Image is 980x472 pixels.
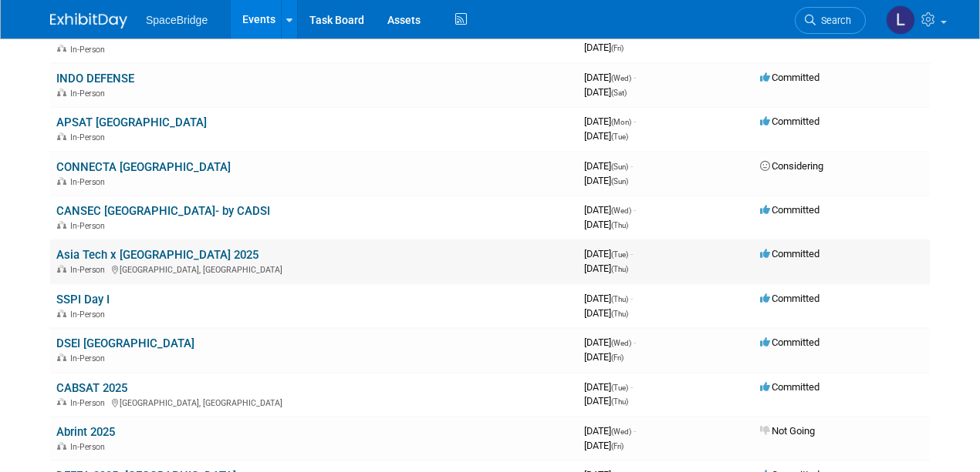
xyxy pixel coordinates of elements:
img: In-Person Event [57,310,66,317]
span: [DATE] [584,336,636,348]
img: In-Person Event [57,89,66,96]
span: - [630,160,633,172]
span: Committed [760,204,819,216]
span: Committed [760,381,819,393]
span: Considering [760,160,823,172]
span: [DATE] [584,293,633,304]
span: Not Going [760,425,815,437]
a: Asia Tech x [GEOGRAPHIC_DATA] 2025 [56,248,259,262]
img: In-Person Event [57,265,66,273]
span: Committed [760,72,819,83]
span: - [634,72,636,83]
span: - [630,381,633,393]
span: Committed [760,293,819,304]
span: [DATE] [584,263,628,274]
span: In-Person [70,442,110,452]
span: - [634,115,636,127]
span: In-Person [70,353,110,363]
div: [GEOGRAPHIC_DATA], [GEOGRAPHIC_DATA] [56,263,572,275]
span: [DATE] [584,248,633,259]
a: CABSAT 2025 [56,381,127,395]
span: - [630,248,633,259]
span: (Wed) [611,427,631,436]
span: In-Person [70,310,110,320]
img: In-Person Event [57,45,66,52]
img: In-Person Event [57,442,66,450]
span: (Sun) [611,162,628,171]
span: [DATE] [584,42,623,53]
span: (Fri) [611,442,623,450]
span: [DATE] [584,307,628,319]
span: (Thu) [611,397,628,406]
span: - [634,425,636,437]
span: In-Person [70,45,110,55]
span: (Wed) [611,339,631,347]
span: (Sat) [611,89,627,97]
span: [DATE] [584,440,623,451]
span: In-Person [70,221,110,231]
span: - [634,204,636,216]
span: [DATE] [584,160,633,172]
a: INDO DEFENSE [56,72,134,85]
a: SSPI Day I [56,293,110,306]
span: [DATE] [584,130,628,142]
a: Abrint 2025 [56,425,115,439]
span: [DATE] [584,219,628,230]
span: (Fri) [611,44,623,52]
span: In-Person [70,132,110,142]
img: In-Person Event [57,398,66,406]
div: [GEOGRAPHIC_DATA], [GEOGRAPHIC_DATA] [56,396,572,408]
span: (Mon) [611,118,631,126]
span: (Thu) [611,295,628,303]
span: [DATE] [584,115,636,127]
a: APSAT [GEOGRAPHIC_DATA] [56,115,207,129]
span: SpaceBridge [146,14,208,26]
span: - [630,293,633,304]
a: CONNECTA [GEOGRAPHIC_DATA] [56,160,231,174]
span: In-Person [70,89,110,99]
span: [DATE] [584,175,628,186]
a: CANSEC [GEOGRAPHIC_DATA]- by CADSI [56,204,270,218]
span: (Wed) [611,74,631,82]
span: In-Person [70,177,110,187]
img: Luminita Oprescu [886,5,915,35]
a: Naval Defence Exhibition [56,28,184,42]
span: (Tue) [611,383,628,392]
img: In-Person Event [57,221,66,229]
img: In-Person Event [57,353,66,361]
span: [DATE] [584,351,623,363]
span: [DATE] [584,395,628,407]
img: ExhibitDay [50,13,127,28]
span: Committed [760,115,819,127]
span: [DATE] [584,72,636,83]
span: (Thu) [611,310,628,318]
span: [DATE] [584,425,636,437]
span: (Tue) [611,250,628,259]
span: In-Person [70,265,110,275]
span: (Tue) [611,132,628,141]
span: [DATE] [584,204,636,216]
img: In-Person Event [57,132,66,140]
span: Committed [760,336,819,348]
span: (Sun) [611,177,628,186]
span: - [634,336,636,348]
span: [DATE] [584,86,627,98]
span: (Thu) [611,265,628,273]
span: In-Person [70,398,110,408]
span: (Fri) [611,353,623,362]
span: (Thu) [611,221,628,229]
a: DSEI [GEOGRAPHIC_DATA] [56,336,194,350]
span: Search [816,15,851,26]
span: (Wed) [611,206,631,215]
span: [DATE] [584,381,633,393]
span: Committed [760,248,819,259]
a: Search [795,7,866,34]
img: In-Person Event [57,177,66,185]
